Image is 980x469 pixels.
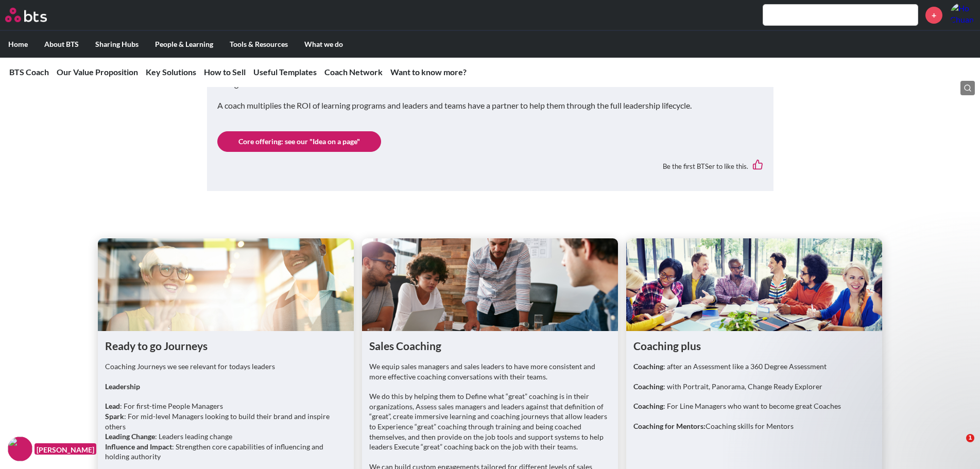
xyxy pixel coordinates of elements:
div: Be the first BTSer to like this. [217,152,763,180]
label: About BTS [36,31,87,58]
label: People & Learning [147,31,221,58]
label: What we do [296,31,351,58]
p: We equip sales managers and sales leaders to have more consistent and more effective coaching con... [369,361,611,381]
p: We do this by helping them to Define what “great” coaching is in their organizations, Assess sale... [369,391,611,452]
strong: Spark [105,412,124,421]
iframe: Intercom live chat [945,434,970,459]
img: F [8,437,32,461]
strong: Leading Change [105,432,155,441]
a: Core offering: see our "Idea on a page" [217,131,381,152]
a: Useful Templates [253,67,317,77]
a: Want to know more? [390,67,467,77]
h1: Ready to go Journeys [105,338,347,353]
a: Coach Network [324,67,383,77]
strong: Lead [105,402,120,410]
a: Our Value Proposition [57,67,138,77]
strong: Influence and Impact [105,442,172,451]
p: : with Portrait, Panorama, Change Ready Explorer [633,381,875,392]
span: 1 [966,434,974,442]
h1: Sales Coaching [369,338,611,353]
strong: Leadership [105,382,140,391]
a: Go home [5,8,66,22]
a: Profile [950,3,975,27]
p: : For first-time People Managers : For mid-level Managers looking to build their brand and inspir... [105,401,347,462]
p: : For Line Managers who want to become great Coaches [633,401,875,411]
a: + [925,7,942,24]
a: BTS Coach [9,67,49,77]
strong: Coaching for Mentors: [633,422,706,430]
a: How to Sell [204,67,246,77]
p: Coaching Journeys we see relevant for todays leaders [105,361,347,372]
label: Sharing Hubs [87,31,147,58]
strong: Coaching [633,362,663,371]
h1: Coaching plus [633,338,875,353]
img: BTS Logo [5,8,47,22]
strong: Coaching [633,402,663,410]
p: Coaching skills for Mentors [633,421,875,431]
p: : after an Assessment like a 360 Degree Assessment [633,361,875,372]
iframe: Intercom notifications message [774,369,980,441]
figcaption: [PERSON_NAME] [35,443,96,455]
strong: Coaching [633,382,663,391]
p: A coach multiplies the ROI of learning programs and leaders and teams have a partner to help them... [217,100,763,111]
a: Key Solutions [146,67,196,77]
label: Tools & Resources [221,31,296,58]
img: Ho Chuan [950,3,975,27]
